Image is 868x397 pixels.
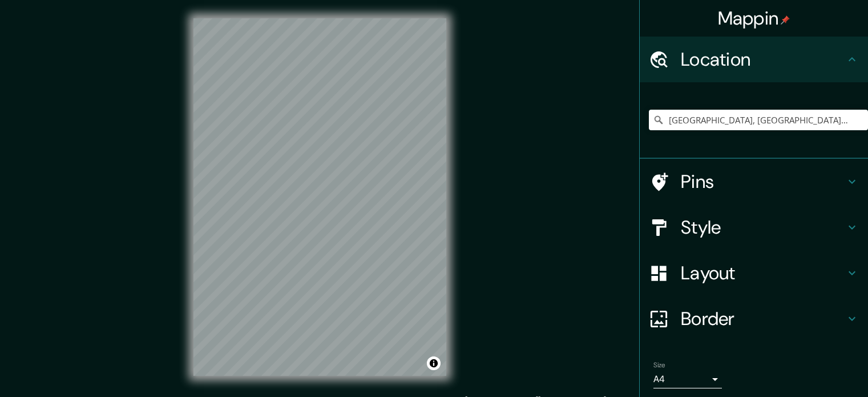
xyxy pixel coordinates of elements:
input: Pick your city or area [649,110,868,130]
div: A4 [653,370,722,388]
h4: Layout [681,262,845,284]
img: pin-icon.png [781,15,790,25]
div: Layout [640,250,868,296]
div: Location [640,37,868,82]
h4: Mappin [718,7,790,30]
h4: Style [681,216,845,239]
div: Pins [640,159,868,204]
div: Border [640,296,868,342]
canvas: Map [193,18,446,376]
div: Style [640,204,868,250]
label: Size [653,360,665,370]
h4: Location [681,48,845,71]
button: Toggle attribution [427,356,441,370]
h4: Border [681,307,845,330]
h4: Pins [681,170,845,193]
